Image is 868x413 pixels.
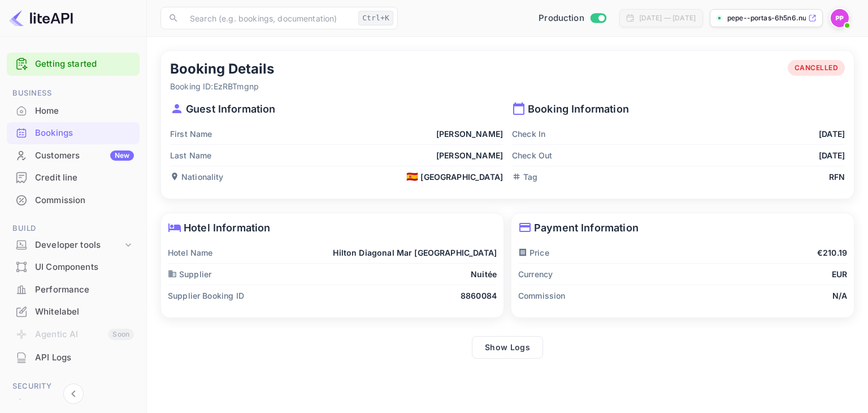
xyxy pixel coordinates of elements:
div: Whitelabel [7,301,140,323]
p: RFN [829,171,845,183]
p: pepe--portas-6h5n6.nui... [727,13,806,23]
div: Bookings [35,127,134,140]
img: Pepe Portas [831,9,849,27]
div: Switch to Sandbox mode [534,12,610,25]
h5: Booking Details [170,60,274,78]
div: Ctrl+K [358,11,393,25]
p: N/A [832,290,847,302]
div: [GEOGRAPHIC_DATA] [406,171,503,183]
p: Commission [518,290,566,302]
span: Business [7,87,140,100]
a: CustomersNew [7,145,140,166]
div: [DATE] — [DATE] [639,13,696,23]
span: Build [7,222,140,235]
p: Guest Information [170,101,503,117]
a: Home [7,100,140,121]
span: 🇪🇸 [406,172,418,182]
div: Home [7,100,140,122]
p: Hilton Diagonal Mar [GEOGRAPHIC_DATA] [333,247,497,259]
p: Price [518,247,549,259]
a: Getting started [35,58,134,71]
div: Bookings [7,122,140,144]
div: UI Components [7,256,140,278]
p: Tag [512,171,537,183]
span: CANCELLED [788,63,845,73]
button: Collapse navigation [63,384,84,404]
p: Nuitée [471,268,497,280]
div: Developer tools [35,239,123,252]
div: API Logs [7,347,140,369]
a: Commission [7,190,140,210]
div: Credit line [35,171,134,184]
div: New [110,150,134,161]
div: Home [35,105,134,118]
p: Hotel Name [168,247,213,259]
div: Customers [35,149,134,162]
input: Search (e.g. bookings, documentation) [183,7,354,29]
p: Booking Information [512,101,845,117]
p: [PERSON_NAME] [436,128,503,140]
a: Bookings [7,122,140,143]
div: Performance [35,283,134,296]
p: Check Out [512,149,552,161]
p: [DATE] [819,149,845,161]
p: First Name [170,128,212,140]
p: Last Name [170,149,211,161]
a: Performance [7,279,140,300]
p: Nationality [170,171,224,183]
p: €210.19 [817,247,847,259]
p: Currency [518,268,553,280]
div: Credit line [7,167,140,189]
p: 8860084 [461,290,497,302]
p: EUR [832,268,847,280]
p: Payment Information [518,220,847,235]
div: Commission [7,190,140,212]
p: Check In [512,128,545,140]
div: CustomersNew [7,145,140,167]
div: UI Components [35,261,134,274]
a: API Logs [7,347,140,368]
p: Hotel Information [168,220,497,235]
a: Credit line [7,167,140,188]
a: UI Components [7,256,140,277]
p: Supplier Booking ID [168,290,244,302]
div: Whitelabel [35,306,134,319]
div: Performance [7,279,140,301]
p: [PERSON_NAME] [436,149,503,161]
p: [DATE] [819,128,845,140]
div: API Logs [35,351,134,364]
div: Getting started [7,53,140,76]
span: Security [7,380,140,393]
p: Supplier [168,268,211,280]
a: Whitelabel [7,301,140,322]
img: LiteAPI logo [9,9,73,27]
div: Commission [35,194,134,207]
div: Team management [35,397,134,410]
p: Booking ID: EzRBTmgnp [170,80,274,92]
button: Show Logs [472,336,543,359]
div: Developer tools [7,235,140,255]
span: Production [539,12,584,25]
